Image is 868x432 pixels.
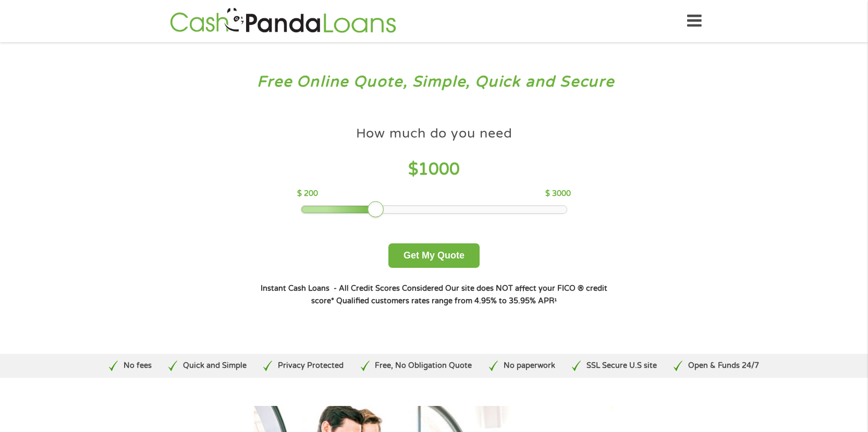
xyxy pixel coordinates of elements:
button: Get My Quote [388,243,480,268]
strong: Qualified customers rates range from 4.95% to 35.95% APR¹ [336,297,557,305]
p: No paperwork [504,360,555,372]
h3: Free Online Quote, Simple, Quick and Secure [30,72,838,92]
p: Free, No Obligation Quote [375,360,472,372]
strong: Our site does NOT affect your FICO ® credit score* [311,284,607,305]
span: 1000 [418,159,460,179]
p: Quick and Simple [183,360,247,372]
p: Open & Funds 24/7 [688,360,759,372]
p: $ 3000 [545,188,571,200]
h4: How much do you need [356,125,512,142]
p: Privacy Protected [278,360,344,372]
strong: Instant Cash Loans - All Credit Scores Considered [261,284,443,293]
p: SSL Secure U.S site [586,360,657,372]
p: $ 200 [297,188,318,200]
img: GetLoanNow Logo [167,6,399,36]
p: No fees [124,360,152,372]
h4: $ [297,159,571,180]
